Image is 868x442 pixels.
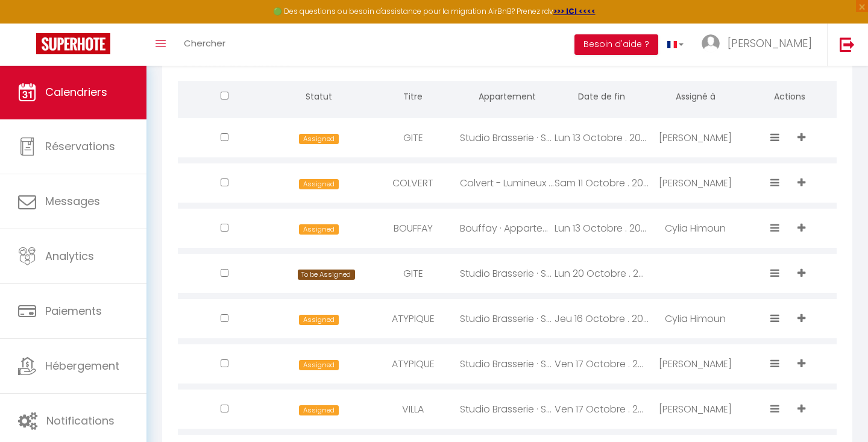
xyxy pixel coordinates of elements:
[175,24,234,66] a: Chercher
[366,344,460,384] div: ATYPIQUE
[366,254,460,293] div: GITE
[45,358,119,373] span: Hébergement
[649,163,743,203] div: [PERSON_NAME]
[676,90,715,103] span: Assigné à
[366,390,460,429] div: VILLA
[299,179,338,189] span: Assigned
[299,360,338,370] span: Assigned
[299,315,338,325] span: Assigned
[45,303,102,318] span: Paiements
[555,299,649,338] div: Jeu 16 Octobre . 2025
[299,405,338,415] span: Assigned
[649,390,743,429] div: [PERSON_NAME]
[46,413,115,428] span: Notifications
[298,270,355,280] span: To be Assigned
[36,33,110,54] img: Super Booking
[366,299,460,338] div: ATYPIQUE
[555,163,649,203] div: Sam 11 Octobre . 2025
[555,254,649,293] div: Lun 20 Octobre . 2025
[649,118,743,157] div: [PERSON_NAME]
[774,90,805,103] span: Actions
[840,37,855,52] img: logout
[460,254,554,293] div: Studio Brasserie · Studio avec Terrasse + Parking Sécur. [GEOGRAPHIC_DATA]
[555,209,649,248] div: Lun 13 Octobre . 2025
[460,209,554,248] div: Bouffay · Appartement Central et Calme avec Magnifique Vue
[184,37,225,49] span: Chercher
[553,6,596,16] a: >>> ICI <<<<
[366,209,460,248] div: BOUFFAY
[649,209,743,248] div: Cylia Himoun
[728,36,812,51] span: [PERSON_NAME]
[366,163,460,203] div: COLVERT
[460,390,554,429] div: Studio Brasserie · Studio avec Terrasse + Parking Sécur. [GEOGRAPHIC_DATA]
[403,90,423,103] span: Titre
[460,163,554,203] div: Colvert - Lumineux logement familial avec balcon & parking
[555,118,649,157] div: Lun 13 Octobre . 2025
[693,24,827,66] a: ... [PERSON_NAME]
[45,139,115,154] span: Réservations
[555,390,649,429] div: Ven 17 Octobre . 2025
[45,194,100,209] span: Messages
[460,344,554,384] div: Studio Brasserie · Studio avec Terrasse + Parking Sécur. [GEOGRAPHIC_DATA]
[45,84,107,99] span: Calendriers
[574,34,658,55] button: Besoin d'aide ?
[299,134,338,144] span: Assigned
[299,224,338,235] span: Assigned
[460,118,554,157] div: Studio Brasserie · Studio avec Terrasse + Parking Sécur. [GEOGRAPHIC_DATA]
[479,90,536,103] span: Appartement
[649,344,743,384] div: [PERSON_NAME]
[45,248,94,264] span: Analytics
[649,299,743,338] div: Cylia Himoun
[460,299,554,338] div: Studio Brasserie · Studio avec Terrasse + Parking Sécur. [GEOGRAPHIC_DATA]
[306,90,332,103] span: Statut
[702,34,720,52] img: ...
[578,90,625,103] span: Date de fin
[366,118,460,157] div: GITE
[555,344,649,384] div: Ven 17 Octobre . 2025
